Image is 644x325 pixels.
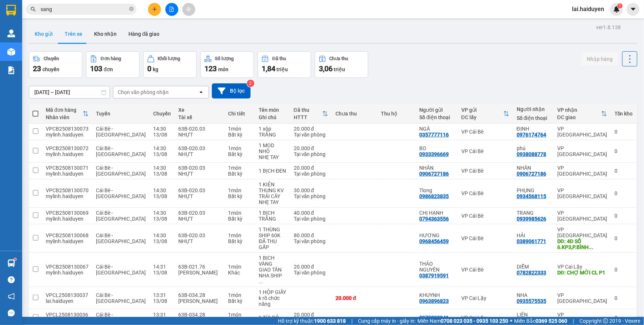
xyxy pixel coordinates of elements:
[29,25,59,43] button: Kho gửi
[152,7,157,12] span: plus
[118,89,169,96] div: Chọn văn phòng nhận
[335,111,373,117] div: Chưa thu
[419,171,449,177] div: 0906727186
[31,7,36,12] span: search
[46,151,89,157] div: mylinh.haiduyen
[153,264,171,270] div: 14:31
[262,64,275,73] span: 1,84
[294,165,328,171] div: 20.000 đ
[46,210,89,216] div: VPCB2508130069
[294,114,323,120] div: HTTT
[228,264,251,270] div: 1 món
[153,232,171,238] div: 14:30
[419,238,449,244] div: 0968456459
[7,259,15,267] img: warehouse-icon
[517,238,546,244] div: 0389061771
[96,292,146,304] span: Cái Bè - [GEOGRAPHIC_DATA]
[603,318,608,324] span: copyright
[228,232,251,238] div: 1 món
[96,111,146,117] div: Tuyến
[358,317,416,325] span: Cung cấp máy in - giấy in:
[96,165,146,177] span: Cái Bè - [GEOGRAPHIC_DATA]
[517,292,550,298] div: NHA
[259,227,286,232] div: 1 THÙNG
[557,227,607,238] div: VP [GEOGRAPHIC_DATA]
[294,107,323,113] div: Đã thu
[228,132,251,138] div: Bất kỳ
[96,232,146,244] span: Cái Bè - [GEOGRAPHIC_DATA]
[617,3,623,8] sup: 1
[517,145,550,151] div: phú
[178,107,221,113] div: Xe
[619,3,621,8] span: 1
[517,193,546,199] div: 0934568115
[517,312,550,318] div: LIÊN
[554,104,611,124] th: Toggle SortBy
[96,187,146,199] span: Cái Bè - [GEOGRAPHIC_DATA]
[46,193,89,199] div: mylinh.haiduyen
[153,193,171,199] div: 13/08
[517,126,550,132] div: ĐỊNH
[6,15,58,24] div: THẢO
[461,168,509,174] div: VP Cái Bè
[165,3,178,16] button: file-add
[614,213,633,219] div: 0
[41,5,128,13] input: Tìm tên, số ĐT hoặc mã đơn
[178,126,221,132] div: 63B-020.03
[46,264,89,270] div: VPCB2508130067
[158,56,180,61] div: Khối lượng
[178,187,221,193] div: 63B-020.03
[247,80,254,87] sup: 2
[381,111,412,117] div: Thu hộ
[63,6,138,24] div: VP [GEOGRAPHIC_DATA]
[46,238,89,244] div: mylinh.haiduyen
[6,48,18,56] span: Rồi :
[178,292,221,298] div: 63B-034.28
[178,171,221,177] div: NHỰT
[461,129,509,135] div: VP Cái Bè
[557,187,607,199] div: VP [GEOGRAPHIC_DATA]
[557,292,607,304] div: VP [GEOGRAPHIC_DATA]
[419,114,454,120] div: Số điện thoại
[294,193,328,199] div: Tại văn phòng
[46,132,89,138] div: mylinh.haiduyen
[212,83,251,98] button: Bộ lọc
[228,298,251,304] div: Bất kỳ
[178,216,221,222] div: NHỰT
[517,115,550,121] div: Số điện thoại
[259,315,286,321] div: 1 TÚI ĐỎ
[228,193,251,199] div: Bất kỳ
[294,232,328,238] div: 80.000 đ
[178,238,221,244] div: NHỰT
[178,114,221,120] div: Tài xế
[419,261,454,273] div: THẢO NGUYÊN
[630,6,637,13] span: caret-down
[204,64,217,73] span: 123
[147,64,151,73] span: 0
[228,312,251,318] div: 1 món
[557,264,607,270] div: VP Cai Lậy
[228,187,251,193] div: 1 món
[7,66,15,74] img: solution-icon
[101,56,121,61] div: Đơn hàng
[517,298,546,304] div: 0935575535
[44,56,59,61] div: Chuyến
[259,154,286,160] div: NHẸ TAY
[96,145,146,157] span: Cái Bè - [GEOGRAPHIC_DATA]
[63,33,138,43] div: 0933727515
[419,151,449,157] div: 0933396669
[581,52,619,66] button: Nhập hàng
[148,3,161,16] button: plus
[42,66,59,72] span: chuyến
[614,295,633,301] div: 0
[294,132,328,138] div: Tại văn phòng
[294,270,328,276] div: Tại văn phòng
[228,165,251,171] div: 1 món
[259,142,286,154] div: 1 MOD NHỎ
[290,104,332,124] th: Toggle SortBy
[153,187,171,193] div: 14:30
[419,232,454,238] div: HƯƠNG
[33,64,41,73] span: 23
[557,312,607,324] div: VP [GEOGRAPHIC_DATA]
[46,187,89,193] div: VPCB2508130070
